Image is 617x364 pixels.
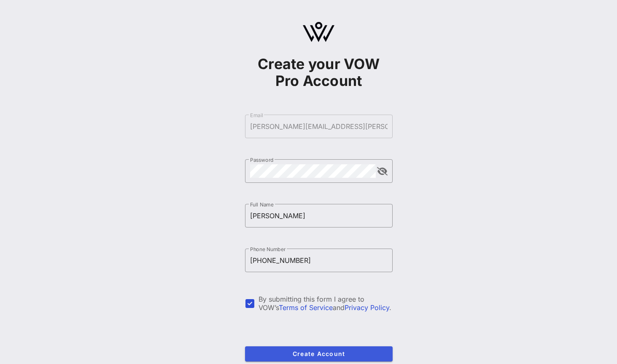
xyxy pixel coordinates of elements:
[377,167,388,176] button: append icon
[250,157,274,163] label: Password
[245,346,393,361] button: Create Account
[259,295,393,312] div: By submitting this form I agree to VOW’s and .
[250,201,274,208] label: Full Name
[252,350,386,357] span: Create Account
[250,246,286,252] label: Phone Number
[279,303,333,312] a: Terms of Service
[345,303,389,312] a: Privacy Policy
[250,112,263,118] label: Email
[245,56,393,89] h1: Create your VOW Pro Account
[303,22,334,42] img: logo.svg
